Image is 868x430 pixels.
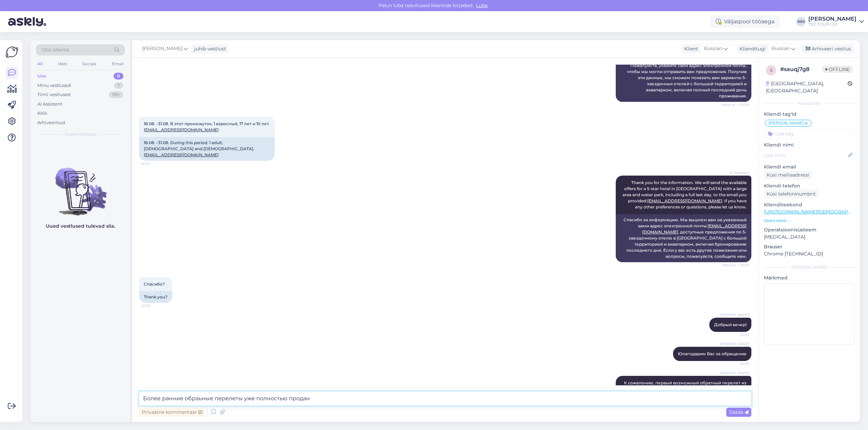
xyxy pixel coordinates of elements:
[37,91,71,98] div: Tiimi vestlused
[796,17,806,26] div: NM
[764,141,854,149] p: Kliendi nimi
[714,322,747,327] span: Добрый вечер!
[764,250,854,257] p: Chrome [TECHNICAL_ID]
[764,243,854,250] p: Brauser
[139,137,275,161] div: 18.08. -31.08. During this period. 1 adult, [DEMOGRAPHIC_DATA] and [DEMOGRAPHIC_DATA].
[647,198,722,203] a: [EMAIL_ADDRESS][DOMAIN_NAME]
[764,152,847,159] input: Lisa nimi
[682,45,698,52] div: Klient
[624,380,748,398] span: К сожалению, первый возможный обратный перелет из [GEOGRAPHIC_DATA] в [GEOGRAPHIC_DATA], доступны...
[139,391,751,406] textarea: Более ранние обраьные перелеты уже полностью продан
[764,129,854,139] input: Lisa tag
[111,60,125,68] div: Email
[780,65,823,73] div: # sauqj7g8
[139,291,172,303] div: Thank you?
[766,80,848,94] div: [GEOGRAPHIC_DATA], [GEOGRAPHIC_DATA]
[144,281,165,287] span: Спасибо?
[46,223,115,230] p: Uued vestlused tulevad siia.
[720,341,749,346] span: [PERSON_NAME]
[802,44,854,53] div: Arhiveeri vestlus
[808,22,856,27] div: TEZ TOUR OÜ
[37,110,47,117] div: Kõik
[114,82,123,89] div: 7
[144,127,219,132] a: [EMAIL_ADDRESS][DOMAIN_NAME]
[678,351,747,356] span: Юлагодарим Вас за обращение
[764,264,854,270] div: [PERSON_NAME]
[141,303,166,308] span: 20:53
[764,233,854,241] p: [MEDICAL_DATA]
[764,226,854,233] p: Operatsioonisüsteem
[764,111,854,118] p: Kliendi tag'id
[37,82,71,89] div: Minu vestlused
[144,152,219,157] a: [EMAIL_ADDRESS][DOMAIN_NAME]
[192,45,226,52] div: juhib vestlust
[616,214,751,262] div: Спасибо за информацию. Мы вышлем вам на указанный вами адрес электронной почты: . доступные предл...
[141,161,166,166] span: 20:52
[764,189,818,199] div: Küsi telefoninumbrit
[737,45,766,52] div: Klienditugi
[764,171,812,180] div: Küsi meiliaadressi
[724,170,749,175] span: AI Assistent
[724,332,749,337] span: 20:53
[764,163,854,171] p: Kliendi email
[5,46,18,59] img: Askly Logo
[139,408,205,417] div: Privaatne kommentaar
[720,370,749,376] span: [PERSON_NAME]
[65,131,96,137] span: Uued vestlused
[37,101,62,108] div: AI Assistent
[808,16,864,27] a: [PERSON_NAME]TEZ TOUR OÜ
[710,16,780,28] div: Väljaspool tööaega
[42,46,69,53] span: Otsi kliente
[31,156,130,217] img: No chats
[57,60,68,68] div: Web
[36,60,44,68] div: All
[144,121,270,132] span: 18.08. -31.08. В этот промежуток. 1 взрослый, 17 лет и 10 лет.
[623,180,748,209] span: Thank you for the information. We will send the available offers for a 5-star hotel in [GEOGRAPHI...
[764,218,854,224] p: Vaata edasi ...
[114,73,123,80] div: 0
[768,121,804,125] span: [PERSON_NAME]
[729,409,749,415] span: Saada
[37,119,65,126] div: Arhiveeritud
[142,45,182,52] span: [PERSON_NAME]
[81,60,98,68] div: Socials
[764,182,854,189] p: Kliendi telefon
[764,201,854,208] p: Klienditeekond
[109,91,123,98] div: 99+
[37,73,46,80] div: Uus
[704,45,722,52] span: Russian
[724,361,749,366] span: 20:53
[720,312,749,317] span: [PERSON_NAME]
[764,274,854,281] p: Märkmed
[823,66,852,73] span: Offline
[722,263,749,268] span: Nähtud ✓ 20:53
[808,16,856,22] div: [PERSON_NAME]
[771,45,790,52] span: Russian
[474,2,490,8] span: Luba
[764,100,854,107] div: Kliendi info
[722,102,749,107] span: Nähtud ✓ 20:50
[770,68,772,73] span: s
